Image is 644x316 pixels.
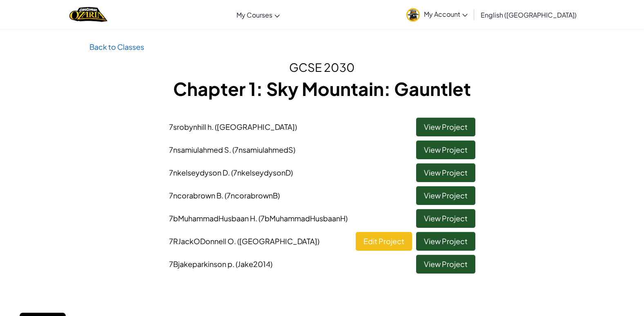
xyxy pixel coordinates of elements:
[169,145,295,154] span: 7nsamiulahmed S
[89,76,555,101] h1: Chapter 1: Sky Mountain: Gauntlet
[232,259,272,269] span: . (Jake2014)
[416,118,475,136] a: View Project
[221,191,280,200] span: . (7ncorabrownB)
[416,209,475,228] a: View Project
[416,140,475,159] a: View Project
[169,259,272,269] span: 7Bjakeparkinson p
[406,8,420,22] img: avatar
[481,11,577,19] span: English ([GEOGRAPHIC_DATA])
[234,236,319,246] span: . ([GEOGRAPHIC_DATA])
[169,122,297,131] span: 7srobynhill h
[69,6,107,23] img: Home
[212,122,297,131] span: . ([GEOGRAPHIC_DATA])
[169,168,293,177] span: 7nkelseydyson D
[416,186,475,205] a: View Project
[169,236,319,246] span: 7RJackODonnell O
[89,59,555,76] h2: GCSE 2030
[236,11,272,19] span: My Courses
[416,232,475,251] a: View Project
[416,255,475,274] a: View Project
[169,214,348,223] span: 7bMuhammadHusbaan H
[255,214,348,223] span: . (7bMuhammadHusbaanH)
[356,232,412,251] a: Edit Project
[424,10,468,18] span: My Account
[169,191,280,200] span: 7ncorabrown B
[69,6,107,23] a: Ozaria by CodeCombat logo
[228,168,293,177] span: . (7nkelseydysonD)
[229,145,295,154] span: . (7nsamiulahmedS)
[89,42,144,51] a: Back to Classes
[232,4,284,26] a: My Courses
[477,4,581,26] a: English ([GEOGRAPHIC_DATA])
[416,163,475,182] a: View Project
[402,2,472,27] a: My Account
